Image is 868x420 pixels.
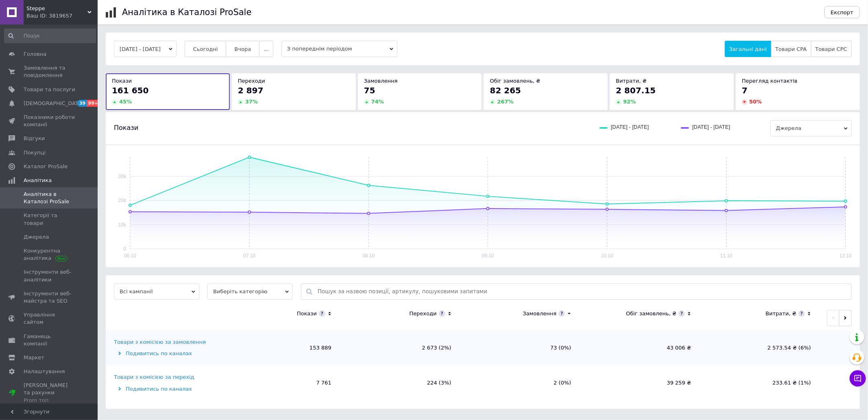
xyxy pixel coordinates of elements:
[220,330,340,365] td: 153 889
[24,64,75,79] span: Замовлення та повідомлення
[371,99,384,105] span: 74 %
[245,99,258,105] span: 37 %
[579,330,699,365] td: 43 006 ₴
[850,370,866,387] button: Чат з покупцем
[626,310,676,317] div: Обіг замовлень, ₴
[831,9,854,15] span: Експорт
[770,120,852,136] span: Джерела
[24,86,75,93] span: Товари та послуги
[460,330,580,365] td: 73 (0%)
[207,284,293,300] span: Виберіть категорію
[114,284,199,300] span: Всі кампанії
[616,86,656,95] span: 2 807.15
[24,100,84,107] span: [DEMOGRAPHIC_DATA]
[720,253,733,259] text: 11.10
[601,253,613,259] text: 10.10
[729,46,767,52] span: Загальні дані
[749,99,762,105] span: 50 %
[24,135,45,142] span: Відгуки
[26,12,98,20] div: Ваш ID: 3819657
[238,86,264,95] span: 2 897
[24,268,75,283] span: Інструменти веб-аналітики
[123,246,126,252] text: 0
[579,365,699,400] td: 39 259 ₴
[840,253,852,259] text: 12.10
[24,382,75,404] span: [PERSON_NAME] та рахунки
[364,86,375,95] span: 75
[811,41,852,57] button: Товари CPC
[742,78,798,84] span: Перегляд контактів
[259,41,273,57] button: ...
[24,51,46,58] span: Головна
[112,86,148,95] span: 161 650
[87,100,100,107] span: 99+
[77,100,87,107] span: 39
[234,46,251,52] span: Вчора
[364,78,398,84] span: Замовлення
[824,6,860,18] button: Експорт
[725,41,771,57] button: Загальні дані
[775,46,807,52] span: Товари CPA
[362,253,375,259] text: 08.10
[24,247,75,262] span: Конкурентна аналітика
[114,339,206,346] div: Товари з комісією за замовлення
[118,198,126,203] text: 20k
[497,99,513,105] span: 267 %
[243,253,255,259] text: 07.10
[114,374,194,381] div: Товари з комісією за перехід
[616,78,647,84] span: Витрати, ₴
[482,253,494,259] text: 09.10
[112,78,132,84] span: Покази
[699,365,819,400] td: 233.61 ₴ (1%)
[623,99,636,105] span: 92 %
[490,86,521,95] span: 82 265
[24,212,75,226] span: Категорії та товари
[24,311,75,326] span: Управління сайтом
[24,397,75,404] div: Prom топ
[26,5,87,12] span: Steppe
[318,284,847,299] input: Пошук за назвою позиції, артикулу, пошуковими запитами
[816,46,847,52] span: Товари CPC
[185,41,227,57] button: Сьогодні
[119,99,132,105] span: 45 %
[193,46,218,52] span: Сьогодні
[24,368,65,375] span: Налаштування
[24,149,46,156] span: Покупці
[297,310,317,317] div: Покази
[220,365,340,400] td: 7 761
[114,41,177,57] button: [DATE] - [DATE]
[742,86,748,95] span: 7
[24,354,44,361] span: Маркет
[24,163,68,170] span: Каталог ProSale
[114,350,218,357] div: Подивитись по каналах
[114,123,138,132] span: Покази
[523,310,557,317] div: Замовлення
[4,29,96,43] input: Пошук
[238,78,265,84] span: Переходи
[24,114,75,128] span: Показники роботи компанії
[24,333,75,347] span: Гаманець компанії
[460,365,580,400] td: 2 (0%)
[114,385,218,393] div: Подивитись по каналах
[281,41,397,57] span: З попереднім періодом
[765,310,796,317] div: Витрати, ₴
[118,174,126,179] text: 30k
[24,290,75,305] span: Інструменти веб-майстра та SEO
[118,222,126,228] text: 10k
[340,365,460,400] td: 224 (3%)
[24,177,52,184] span: Аналітика
[771,41,811,57] button: Товари CPA
[490,78,540,84] span: Обіг замовлень, ₴
[24,233,49,241] span: Джерела
[699,330,819,365] td: 2 573.54 ₴ (6%)
[226,41,260,57] button: Вчора
[340,330,460,365] td: 2 673 (2%)
[122,7,251,17] h1: Аналітика в Каталозі ProSale
[24,191,75,205] span: Аналітика в Каталозі ProSale
[264,46,268,52] span: ...
[409,310,436,317] div: Переходи
[124,253,136,259] text: 06.10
